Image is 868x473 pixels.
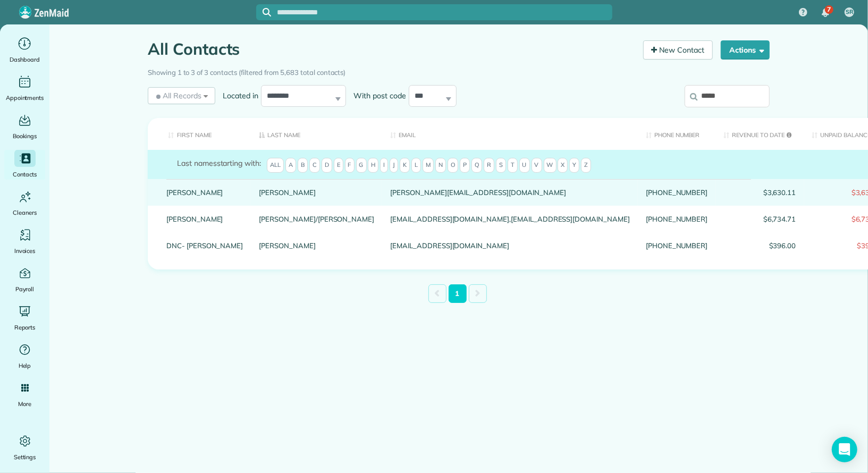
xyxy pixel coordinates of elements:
span: W [544,158,557,173]
a: 1 [449,284,467,303]
span: U [519,158,530,173]
span: T [508,158,518,173]
a: [PERSON_NAME] [259,242,374,249]
th: Email: activate to sort column ascending [382,118,638,150]
button: Focus search [256,8,271,16]
span: B [298,158,308,173]
span: L [411,158,421,173]
span: I [380,158,388,173]
div: Open Intercom Messenger [832,437,857,462]
a: Payroll [4,265,45,294]
a: Contacts [4,150,45,180]
a: Bookings [4,112,45,141]
a: DNC- [PERSON_NAME] [166,242,243,249]
span: $396.00 [724,242,796,249]
a: Reports [4,303,45,333]
button: Actions [721,40,770,60]
a: Help [4,341,45,371]
span: Y [569,158,579,173]
span: Bookings [13,131,37,141]
span: SR [846,8,853,16]
span: Reports [14,322,36,333]
a: [PERSON_NAME] [166,189,243,196]
span: Contacts [13,169,37,180]
span: 7 [827,5,831,14]
span: E [334,158,343,173]
span: C [309,158,320,173]
span: Payroll [15,284,35,294]
span: J [390,158,398,173]
span: H [368,158,378,173]
span: D [322,158,332,173]
span: R [484,158,494,173]
span: P [460,158,470,173]
span: X [558,158,568,173]
span: $6,734.71 [724,215,796,223]
span: G [356,158,367,173]
span: All [267,158,284,173]
span: All Records [154,90,201,101]
th: First Name: activate to sort column ascending [148,118,251,150]
span: S [496,158,506,173]
span: K [400,158,410,173]
a: [PERSON_NAME]/[PERSON_NAME] [259,215,374,223]
label: Located in [215,90,261,101]
a: Invoices [4,226,45,256]
a: Settings [4,433,45,462]
span: Help [19,360,31,371]
div: 7 unread notifications [814,1,837,24]
span: Invoices [14,246,36,256]
div: Showing 1 to 3 of 3 contacts (filtered from 5,683 total contacts) [148,63,770,78]
span: F [345,158,355,173]
span: N [435,158,446,173]
a: Cleaners [4,188,45,218]
a: [PERSON_NAME] [259,189,374,196]
span: Dashboard [10,54,40,65]
span: Q [471,158,482,173]
h1: All Contacts [148,40,635,58]
label: With post code [346,90,409,101]
svg: Focus search [263,8,271,16]
span: $3,630.11 [724,189,796,196]
th: Revenue to Date: activate to sort column ascending [716,118,804,150]
span: M [423,158,434,173]
div: [PERSON_NAME][EMAIL_ADDRESS][DOMAIN_NAME] [382,179,638,206]
div: [EMAIL_ADDRESS][DOMAIN_NAME],[EMAIL_ADDRESS][DOMAIN_NAME] [382,206,638,232]
div: [EMAIL_ADDRESS][DOMAIN_NAME] [382,232,638,259]
th: Phone number: activate to sort column ascending [638,118,715,150]
span: Settings [14,452,36,462]
label: starting with: [177,158,261,168]
th: Last Name: activate to sort column descending [251,118,382,150]
span: A [285,158,296,173]
div: [PHONE_NUMBER] [638,232,715,259]
span: V [532,158,542,173]
a: Appointments [4,73,45,103]
div: [PHONE_NUMBER] [638,206,715,232]
span: More [18,399,31,409]
div: [PHONE_NUMBER] [638,179,715,206]
a: Dashboard [4,35,45,65]
span: Appointments [6,92,44,103]
a: [PERSON_NAME] [166,215,243,223]
span: Z [581,158,591,173]
span: Cleaners [13,207,37,218]
span: Last names [177,158,217,168]
a: New Contact [643,40,713,60]
span: O [448,158,458,173]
